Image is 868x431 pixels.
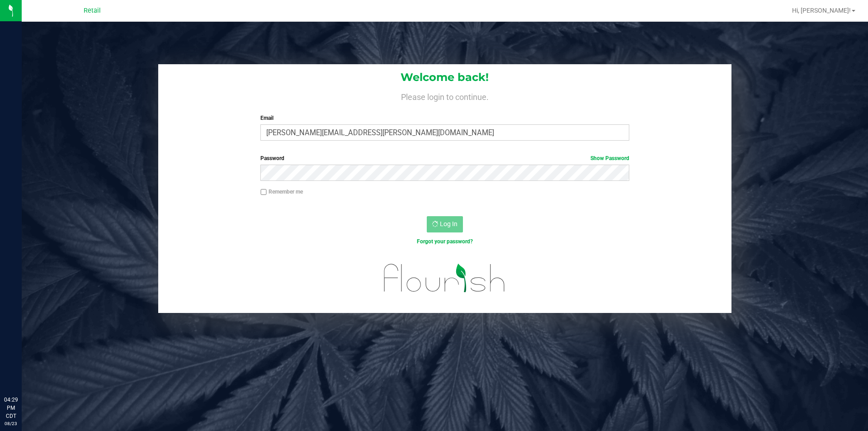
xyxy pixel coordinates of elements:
input: Remember me [260,189,267,195]
label: Remember me [260,188,303,196]
a: Show Password [590,155,629,161]
span: Hi, [PERSON_NAME]! [792,7,851,14]
h1: Welcome back! [158,71,731,83]
p: 04:29 PM CDT [4,396,18,420]
span: Password [260,155,284,161]
label: Email [260,114,629,122]
img: flourish_logo.svg [373,255,516,301]
button: Log In [427,216,463,232]
a: Forgot your password? [417,238,473,245]
p: 08/23 [4,420,18,427]
h4: Please login to continue. [158,90,731,101]
span: Log In [440,220,458,227]
span: Retail [84,7,101,14]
